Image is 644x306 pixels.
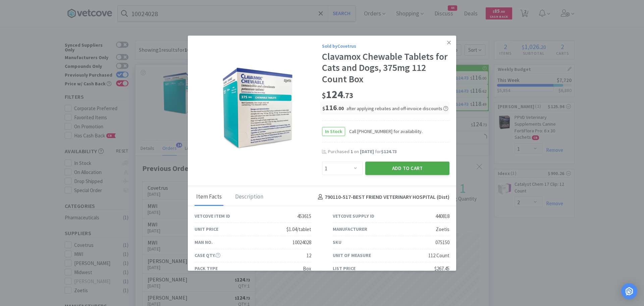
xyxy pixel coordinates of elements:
div: Unit of Measure [333,252,371,259]
div: Sold by Covetrus [322,42,449,50]
div: Zoetis [436,225,449,233]
div: 440818 [435,212,449,220]
div: Open Intercom Messenger [621,283,637,299]
div: Purchased on for [328,148,449,155]
span: 116 [322,103,344,112]
div: Vetcove Supply ID [333,212,374,220]
div: SKU [333,238,341,246]
div: Manufacturer [333,225,367,233]
div: $267.45 [434,265,449,273]
button: Add to Cart [365,162,449,175]
span: . 00 [337,105,344,112]
div: 075150 [435,238,449,247]
div: Item Facts [195,189,223,206]
span: after applying rebates and off-invoice discounts [346,105,448,112]
span: Call [PHONE_NUMBER] for availability. [345,128,423,135]
div: 10024028 [292,238,311,247]
div: $1.04/tablet [286,225,311,233]
span: In Stock [322,127,345,136]
span: $ [322,105,325,112]
span: $ [322,91,326,100]
span: [DATE] [360,148,374,155]
span: $124.73 [381,148,397,155]
div: Case Qty. [195,252,220,259]
img: 2b99f622dd9344e6a862d7d3fd7c26b4_440818.png [216,67,300,150]
div: Vetcove Item ID [195,212,230,220]
h4: 790110-517 - BEST FRIEND VETERINARY HOSPITAL (Dist) [315,193,449,202]
div: Clavamox Chewable Tablets for Cats and Dogs, 375mg 112 Count Box [322,51,449,85]
span: 1 [351,148,353,155]
div: List Price [333,265,356,272]
span: . 73 [343,91,353,100]
div: Man No. [195,238,213,246]
div: 12 [307,252,311,260]
div: 453615 [297,212,311,220]
div: Pack Type [195,265,218,272]
div: Unit Price [195,225,218,233]
span: 124 [322,88,353,101]
div: Box [303,265,311,273]
div: 112 Count [428,252,449,260]
div: Description [233,189,265,206]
